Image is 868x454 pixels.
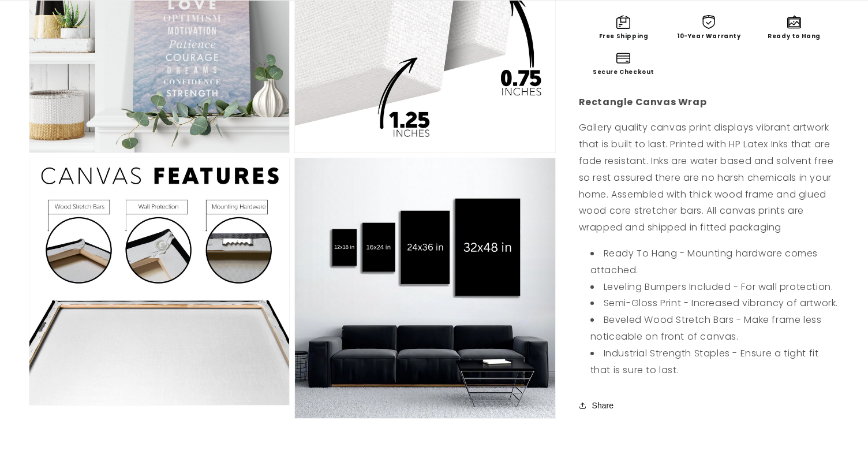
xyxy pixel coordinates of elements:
p: Gallery quality canvas print displays vibrant artwork that is built to last. Printed with HP Late... [579,120,839,237]
li: Beveled Wood Stretch Bars - Make frame less noticeable on front of canvas. [590,312,839,346]
li: Leveling Bumpers Included - For wall protection. [590,279,839,296]
strong: Rectangle Canvas Wrap [579,95,707,109]
li: Semi-Gloss Print - Increased vibrancy of artwork. [590,296,839,312]
span: Free Shipping [599,34,649,39]
li: Ready To Hang - Mounting hardware comes attached. [590,246,839,280]
span: Ready to Hang [768,34,821,39]
button: Share [579,393,617,419]
li: Industrial Strength Staples - Ensure a tight fit that is sure to last. [590,345,839,379]
span: Secure Checkout [593,69,654,75]
span: 10-Year Warranty [677,34,741,39]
